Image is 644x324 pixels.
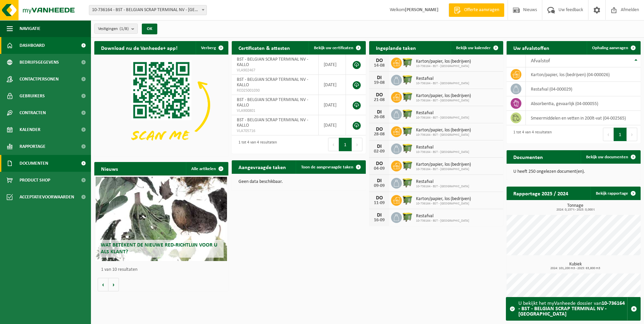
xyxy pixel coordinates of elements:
img: WB-1100-HPE-GN-50 [402,91,413,102]
h3: Tonnage [510,203,641,212]
td: karton/papier, los (bedrijven) (04-000026) [526,67,641,82]
span: 10-736164 - BST - [GEOGRAPHIC_DATA] [416,116,469,120]
span: Restafval [416,179,469,185]
div: DO [373,92,386,98]
td: [DATE] [319,55,346,75]
span: Gebruikers [20,88,45,104]
h2: Rapportage 2025 / 2024 [507,187,575,200]
img: WB-1100-HPE-GN-50 [402,108,413,120]
span: Karton/papier, los (bedrijven) [416,162,471,167]
span: 10-736164 - BST - [GEOGRAPHIC_DATA] [416,219,469,223]
span: VLA902467 [237,68,313,73]
h2: Uw afvalstoffen [507,41,556,54]
div: 04-09 [373,166,386,171]
div: 19-08 [373,80,386,85]
span: Bedrijfsgegevens [20,54,59,71]
div: 28-08 [373,132,386,137]
span: Navigatie [20,20,40,37]
div: DI [373,109,386,115]
span: Restafval [416,76,469,82]
span: Bekijk uw kalender [456,46,491,50]
h2: Aangevraagde taken [232,160,293,173]
a: Offerte aanvragen [449,3,504,17]
span: RED25001030 [237,88,313,93]
span: VLA705716 [237,128,313,134]
img: WB-1100-HPE-GN-50 [402,177,413,188]
button: Previous [328,138,339,151]
span: 10-736164 - BST - BELGIAN SCRAP TERMINAL NV - KALLO [89,5,207,15]
span: Bekijk uw certificaten [314,46,353,50]
div: 02-09 [373,149,386,154]
span: 2024: 0,157 t - 2025: 0,000 t [510,208,641,212]
span: Restafval [416,214,469,219]
button: Previous [603,128,614,141]
span: 10-736164 - BST - [GEOGRAPHIC_DATA] [416,202,471,206]
span: Ophaling aanvragen [592,46,628,50]
span: Karton/papier, los (bedrijven) [416,59,471,64]
span: VLA900801 [237,108,313,114]
button: Vorige [98,278,108,291]
td: restafval (04-000029) [526,82,641,96]
span: Offerte aanvragen [462,7,501,13]
span: 10-736164 - BST - [GEOGRAPHIC_DATA] [416,82,469,86]
span: Contracten [20,104,46,121]
div: 26-08 [373,115,386,120]
span: BST - BELGIAN SCRAP TERMINAL NV - KALLO [237,97,308,108]
div: DO [373,127,386,132]
img: WB-1100-HPE-GN-50 [402,211,413,223]
a: Toon de aangevraagde taken [296,160,365,174]
td: smeermiddelen en vetten in 200lt-vat (04-002565) [526,111,641,125]
span: Afvalstof [531,58,550,64]
button: 1 [614,128,627,141]
div: 1 tot 4 van 4 resultaten [235,137,277,152]
button: Next [352,138,362,151]
button: Next [627,128,637,141]
div: 21-08 [373,98,386,102]
div: DO [373,161,386,166]
a: Ophaling aanvragen [587,41,640,55]
span: 10-736164 - BST - [GEOGRAPHIC_DATA] [416,99,471,103]
div: DI [373,178,386,184]
div: 16-09 [373,218,386,223]
a: Alle artikelen [186,162,228,175]
span: 10-736164 - BST - [GEOGRAPHIC_DATA] [416,64,471,68]
div: DI [373,213,386,218]
div: 11-09 [373,201,386,205]
a: Bekijk uw kalender [451,41,503,55]
img: WB-1100-HPE-GN-50 [402,74,413,85]
span: BST - BELGIAN SCRAP TERMINAL NV - KALLO [237,57,308,67]
h2: Documenten [507,150,550,163]
a: Wat betekent de nieuwe RED-richtlijn voor u als klant? [96,177,227,261]
span: Kalender [20,121,40,138]
p: U heeft 250 ongelezen document(en). [513,169,634,174]
strong: 10-736164 - BST - BELGIAN SCRAP TERMINAL NV - [GEOGRAPHIC_DATA] [518,301,625,317]
img: WB-1100-HPE-GN-50 [402,160,413,171]
button: Verberg [196,41,228,55]
p: Geen data beschikbaar. [238,180,359,184]
span: Toon de aangevraagde taken [301,165,353,169]
a: Bekijk uw certificaten [309,41,365,55]
h2: Ingeplande taken [369,41,423,54]
span: Documenten [20,155,48,172]
span: Restafval [416,145,469,150]
span: Karton/papier, los (bedrijven) [416,196,471,202]
span: Rapportage [20,138,45,155]
td: [DATE] [319,75,346,95]
td: [DATE] [319,95,346,115]
span: Karton/papier, los (bedrijven) [416,93,471,99]
div: 09-09 [373,184,386,188]
strong: [PERSON_NAME] [405,7,439,12]
a: Bekijk uw documenten [581,150,640,164]
count: (1/8) [120,27,129,31]
span: Restafval [416,110,469,116]
div: 1 tot 4 van 4 resultaten [510,127,552,142]
span: 10-736164 - BST - [GEOGRAPHIC_DATA] [416,185,469,189]
span: 10-736164 - BST - [GEOGRAPHIC_DATA] [416,150,469,154]
div: DO [373,195,386,201]
span: Acceptatievoorwaarden [20,189,74,205]
button: 1 [339,138,352,151]
img: WB-1100-HPE-GN-50 [402,125,413,137]
span: 10-736164 - BST - [GEOGRAPHIC_DATA] [416,167,471,171]
span: Contactpersonen [20,71,59,88]
td: absorbentia, gevaarlijk (04-000055) [526,96,641,111]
